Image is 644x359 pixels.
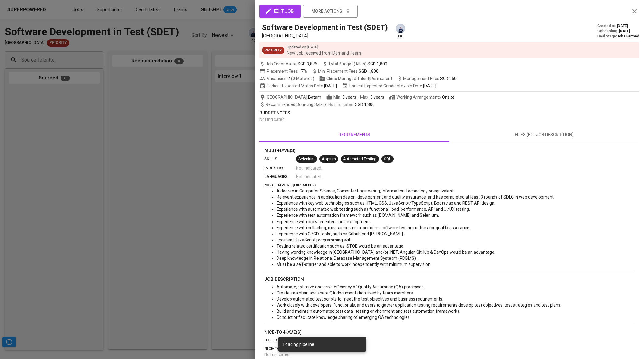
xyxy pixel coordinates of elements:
span: Excellent JavaScript programming skill. [277,238,352,242]
p: languages [264,174,296,180]
span: Experience with browser extension development. [277,219,371,224]
span: Experience with collecting, measuring, and monitoring software testing metrics for quality assura... [277,225,470,230]
span: [GEOGRAPHIC_DATA] , [259,94,321,100]
span: Total Budget (All-In) [322,61,387,67]
span: - [357,94,359,100]
span: Max. [360,95,384,100]
span: more actions [312,8,342,15]
span: Experience with automated web testing such as functional, load, performance, API and UI/UX testing. [277,207,470,212]
span: Batam [308,94,321,100]
p: New Job received from Demand Team [287,50,361,56]
span: SGD 1,800 [367,61,387,67]
span: 3 years [342,95,356,100]
span: SQL [381,156,394,162]
span: 17% [299,69,307,74]
span: 5 years [370,95,384,100]
span: Must be a self-starter and able to work independently with minimum supervision. [277,262,431,267]
span: Automated Testing [341,156,379,162]
span: Vacancies ( 0 Matches ) [259,76,314,82]
span: Priority [262,48,284,53]
span: Jobs Farmed [617,34,639,38]
span: Placement Fees [267,69,307,74]
img: annisa@glints.com [396,24,405,33]
div: pic [395,23,406,39]
span: Recommended Sourcing Salary : [266,102,328,107]
span: Not indicated . [264,352,291,357]
span: [DATE] [324,83,337,89]
span: 2 [287,76,290,82]
h5: Software Development in Test (SDET) [262,23,388,32]
div: Loading pipeline [283,339,314,350]
span: requirements [263,131,446,139]
button: edit job [259,5,301,18]
p: industry [264,165,296,171]
span: Not indicated . [259,117,286,122]
span: Working Arrangements [389,94,454,100]
p: Budget Notes [259,110,639,116]
span: Work closely with developers, functionals, and users to gather application testing requirements,d... [277,303,561,308]
span: Experience with CI/CD Tools , such as Github and [PERSON_NAME] . [277,231,405,236]
p: job description [264,276,634,283]
div: Deal Stage : [597,34,639,39]
span: Develop automated test scripts to meet the test objectives and business requirements. [277,297,443,301]
span: Having working knowledge in [GEOGRAPHIC_DATA] and/or .NET, Angular, GitHub & DevOps would be an a... [277,250,495,255]
span: SGD 250 [440,76,457,81]
span: Create, maintain and share QA documentation used by team members. [277,290,414,295]
span: SGD 3,876 [298,61,317,67]
span: Build and maintain automated test data , testing environment and test automation frameworks. [277,309,460,314]
div: Onboarding : [597,29,639,34]
p: other skills [264,337,296,343]
span: Selenium [296,156,317,162]
button: more actions [303,5,358,18]
p: must-have requirements [264,182,634,188]
span: [DATE] [423,83,436,89]
span: Min. Placement Fees [318,69,378,74]
span: Not indicated . [296,165,322,171]
span: SGD 1,800 [359,69,378,74]
span: Job Order Value [259,61,317,67]
span: Relevant experience in application design, development and quality assurance, and has completed a... [277,195,555,199]
span: Min. [333,95,356,100]
span: Automate,optimize and drive efficiency of Quality Assurance (QA) processes. [277,284,425,289]
span: Appium [319,156,338,162]
p: nice-to-have requirements [264,346,634,352]
div: Onsite [442,94,454,100]
span: Earliest Expected Match Date [259,83,337,89]
span: Not indicated . [296,174,322,180]
span: Experience with key web technologies such as HTML, CSS, JavaScript/TypeScript, Bootstrap and REST... [277,201,495,206]
span: Conduct or facilitate knowledge sharing of emerging QA technologies. [277,315,411,320]
span: edit job [266,7,294,15]
span: SGD 1,800 [355,102,375,107]
p: Must-Have(s) [264,147,634,154]
p: Updated on : [DATE] [287,44,361,50]
span: Testing related certification such as ISTQB would be an advantage. [277,244,404,248]
span: A degree in Computer Science, Computer Engineering, Information Technology or equivalent. [277,188,454,193]
p: nice-to-have(s) [264,329,634,336]
span: Management Fees [403,76,457,81]
span: [DATE] [619,29,630,34]
span: Glints Managed Talent | Permanent [319,76,392,82]
span: Deep knowledge in Relational Database Management Systesm (RDBMS) . [277,256,418,261]
span: [GEOGRAPHIC_DATA] [262,33,308,39]
span: Experience with test automation framework such as [DOMAIN_NAME] and Selenium. [277,213,439,218]
span: [DATE] [617,23,628,29]
p: skills [264,156,296,162]
span: Earliest Expected Candidate Join Date [342,83,436,89]
div: Created at : [597,23,639,29]
span: files (eg: job description) [453,131,635,139]
span: Not indicated . [328,102,354,107]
